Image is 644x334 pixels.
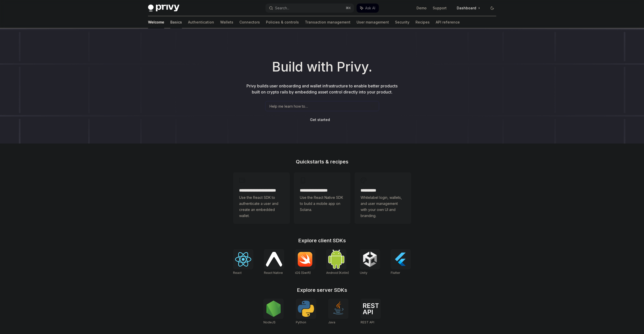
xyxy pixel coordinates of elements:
[269,104,308,109] span: Help me learn how to…
[8,57,636,77] h1: Build with Privy.
[361,195,405,219] span: Whitelabel login, wallets, and user management with your own UI and branding.
[233,249,253,275] a: ReactReact
[233,238,411,243] h2: Explore client SDKs
[355,172,411,224] a: **** *****Whitelabel login, wallets, and user management with your own UI and branding.
[148,5,179,12] img: dark logo
[300,195,344,213] span: Use the React Native SDK to build a mobile app on Solana.
[297,252,313,267] img: iOS (Swift)
[391,249,411,275] a: FlutterFlutter
[361,320,374,324] span: REST API
[295,249,315,275] a: iOS (Swift)iOS (Swift)
[360,271,367,275] span: Unity
[298,301,314,317] img: Python
[265,301,282,317] img: NodeJS
[246,83,398,94] span: Privy builds user onboarding and wallet infrastructure to enable better products built on crypto ...
[326,271,349,275] span: Android (Kotlin)
[393,251,409,267] img: Flutter
[188,16,214,28] a: Authentication
[239,195,284,219] span: Use the React SDK to authenticate a user and create an embedded wallet.
[310,117,330,122] a: Get started
[361,299,381,325] a: REST APIREST API
[417,6,427,11] a: Demo
[326,249,349,275] a: Android (Kotlin)Android (Kotlin)
[265,4,354,13] button: Open search
[233,159,411,164] h2: Quickstarts & recipes
[357,4,379,13] button: Toggle assistant panel
[275,5,289,11] div: Search...
[148,16,164,28] a: Welcome
[328,250,344,269] img: Android (Kotlin)
[264,249,284,275] a: React NativeReact Native
[362,251,378,267] img: Unity
[235,252,251,267] img: React
[296,320,306,324] span: Python
[233,288,411,293] h2: Explore server SDKs
[360,249,380,275] a: UnityUnity
[310,117,330,122] span: Get started
[436,16,460,28] a: API reference
[266,16,299,28] a: Policies & controls
[488,4,496,12] button: Toggle dark mode
[328,320,335,324] span: Java
[220,16,233,28] a: Wallets
[416,16,430,28] a: Recipes
[357,16,389,28] a: User management
[170,16,182,28] a: Basics
[264,271,283,275] span: React Native
[391,271,400,275] span: Flutter
[233,271,242,275] span: React
[330,301,346,317] img: Java
[457,6,476,11] span: Dashboard
[433,6,447,11] a: Support
[328,299,348,325] a: JavaJava
[294,172,350,224] a: **** **** **** ***Use the React Native SDK to build a mobile app on Solana.
[305,16,350,28] a: Transaction management
[363,303,379,314] img: REST API
[295,271,311,275] span: iOS (Swift)
[453,4,484,12] a: Dashboard
[346,6,351,10] span: ⌘ K
[239,16,260,28] a: Connectors
[296,299,316,325] a: PythonPython
[263,299,284,325] a: NodeJSNodeJS
[365,6,375,11] span: Ask AI
[266,252,282,266] img: React Native
[263,320,276,324] span: NodeJS
[395,16,409,28] a: Security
